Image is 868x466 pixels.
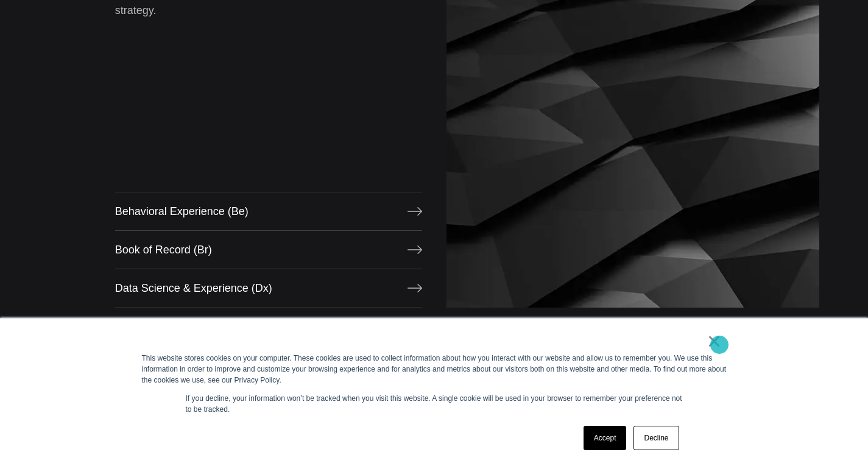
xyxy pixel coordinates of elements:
[584,426,627,450] a: Accept
[186,393,683,415] p: If you decline, your information won’t be tracked when you visit this website. A single cookie wi...
[115,230,422,269] a: Book of Record (Br)
[142,353,727,386] div: This website stores cookies on your computer. These cookies are used to collect information about...
[707,336,722,347] a: ×
[115,192,422,231] a: Behavioral Experience (Be)
[115,269,422,308] a: Data Science & Experience (Dx)
[633,426,679,450] a: Decline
